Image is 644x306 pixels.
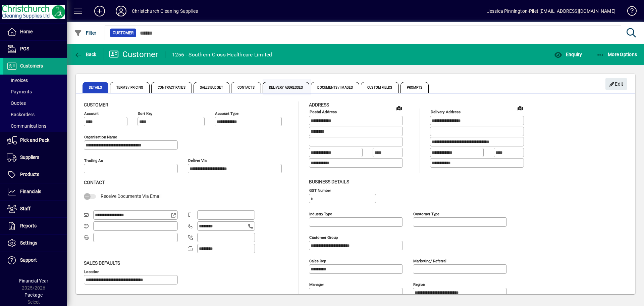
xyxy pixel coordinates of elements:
[84,180,105,185] span: Contact
[3,201,67,217] a: Staff
[515,102,526,113] a: View on map
[7,123,46,129] span: Communications
[84,111,99,116] mat-label: Account
[151,82,192,93] span: Contract Rates
[113,30,133,36] span: Customer
[596,52,637,57] span: More Options
[413,211,439,216] mat-label: Customer type
[20,137,49,143] span: Pick and Pack
[3,75,67,86] a: Invoices
[309,179,349,184] span: Business details
[3,166,67,183] a: Products
[215,111,238,116] mat-label: Account Type
[74,30,97,36] span: Filter
[3,235,67,252] a: Settings
[400,82,429,93] span: Prompts
[3,109,67,120] a: Backorders
[188,158,207,163] mat-label: Deliver via
[110,82,150,93] span: Terms / Pricing
[552,48,584,60] button: Enquiry
[110,5,132,17] button: Profile
[413,282,425,287] mat-label: Region
[394,102,405,113] a: View on map
[84,102,108,107] span: Customer
[20,63,43,69] span: Customers
[72,48,98,60] button: Back
[609,79,624,90] span: Edit
[3,120,67,132] a: Communications
[3,132,67,149] a: Pick and Pack
[3,218,67,234] a: Reports
[3,183,67,200] a: Financials
[3,97,67,109] a: Quotes
[361,82,398,93] span: Custom Fields
[554,52,582,57] span: Enquiry
[172,49,272,60] div: 1256 - Southern Cross Healthcare Limited
[622,1,636,23] a: Knowledge Base
[20,155,39,160] span: Suppliers
[74,52,97,57] span: Back
[231,82,261,93] span: Contacts
[309,211,332,216] mat-label: Industry type
[7,100,26,106] span: Quotes
[3,252,67,269] a: Support
[7,89,32,94] span: Payments
[3,24,67,40] a: Home
[24,292,43,298] span: Package
[109,49,158,60] div: Customer
[101,193,161,199] span: Receive Documents Via Email
[20,29,33,34] span: Home
[3,41,67,57] a: POS
[605,78,627,90] button: Edit
[311,82,359,93] span: Documents / Images
[487,6,615,16] div: Jessica Pinnington-Pilet [EMAIL_ADDRESS][DOMAIN_NAME]
[20,257,37,263] span: Support
[3,86,67,97] a: Payments
[20,206,31,211] span: Staff
[132,6,198,16] div: Christchurch Cleaning Supplies
[3,149,67,166] a: Suppliers
[309,235,338,239] mat-label: Customer group
[84,269,99,274] mat-label: Location
[263,82,310,93] span: Delivery Addresses
[309,258,326,263] mat-label: Sales rep
[84,260,120,266] span: Sales defaults
[7,78,28,83] span: Invoices
[84,135,117,139] mat-label: Organisation name
[20,172,39,177] span: Products
[413,258,446,263] mat-label: Marketing/ Referral
[309,282,324,287] mat-label: Manager
[84,158,103,163] mat-label: Trading as
[194,82,229,93] span: Sales Budget
[20,240,37,246] span: Settings
[138,111,152,116] mat-label: Sort key
[595,48,639,60] button: More Options
[83,82,108,93] span: Details
[309,102,329,107] span: Address
[20,223,37,228] span: Reports
[309,188,331,192] mat-label: GST Number
[20,46,29,51] span: POS
[20,189,41,194] span: Financials
[89,5,110,17] button: Add
[19,278,48,283] span: Financial Year
[67,48,104,60] app-page-header-button: Back
[7,112,35,117] span: Backorders
[72,27,98,39] button: Filter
